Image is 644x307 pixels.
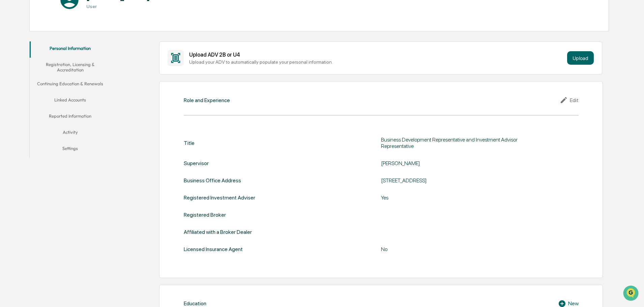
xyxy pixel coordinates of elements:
button: Settings [30,142,111,158]
div: Role and Experience [184,97,230,103]
img: 8933085812038_c878075ebb4cc5468115_72.jpg [14,52,26,64]
div: Start new chat [30,52,111,58]
span: [PERSON_NAME] [21,92,55,97]
div: Education [184,300,206,307]
button: Activity [30,125,111,142]
span: • [56,110,58,115]
div: [PERSON_NAME] [381,160,550,166]
div: [STREET_ADDRESS] [381,177,550,184]
h3: User [86,4,150,9]
button: Linked Accounts [30,93,111,109]
div: 🖐️ [7,139,12,144]
div: Registered Investment Adviser [184,194,255,201]
div: Supervisor [184,160,209,166]
div: No [381,246,550,252]
div: Past conversations [7,75,45,80]
div: Business Office Address [184,177,241,184]
button: Reported Information [30,109,111,125]
p: How can we help? [7,14,123,25]
a: 🖐️Preclearance [4,135,46,147]
span: [DATE] [60,110,74,115]
div: 🗄️ [49,139,54,144]
div: Licensed Insurance Agent [184,246,243,252]
span: Pylon [67,167,82,172]
div: Title [184,136,195,149]
a: 🗄️Attestations [46,135,86,147]
div: Upload your ADV to automatically populate your personal information. [189,59,564,65]
span: Preclearance [13,138,43,145]
button: Continuing Education & Renewals [30,77,111,93]
div: Registered Broker [184,212,226,218]
button: Upload [567,51,594,65]
img: Tammy Steffen [7,85,18,96]
div: Business Development Representative and Investment Advisor Representative [381,136,550,149]
a: 🔎Data Lookup [4,148,45,160]
div: 🔎 [7,151,12,157]
span: [PERSON_NAME] [21,110,55,115]
img: 1746055101610-c473b297-6a78-478c-a979-82029cc54cd1 [7,52,19,64]
button: Start new chat [115,54,123,62]
div: We're available if you need us! [30,58,93,64]
span: Attestations [56,138,84,145]
span: [DATE] [60,92,74,97]
span: • [56,92,58,97]
iframe: Open customer support [622,285,641,303]
a: Powered byPylon [48,167,82,172]
span: Data Lookup [13,151,42,157]
button: Registration, Licensing & Accreditation [30,58,111,77]
div: Edit [560,96,579,104]
div: Affiliated with a Broker Dealer [184,229,252,235]
div: Upload ADV 2B or U4 [189,52,564,58]
button: Personal Information [30,41,111,58]
img: Tammy Steffen [7,103,18,114]
div: secondary tabs example [30,41,111,158]
button: See all [105,73,123,82]
div: Yes [381,194,550,201]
